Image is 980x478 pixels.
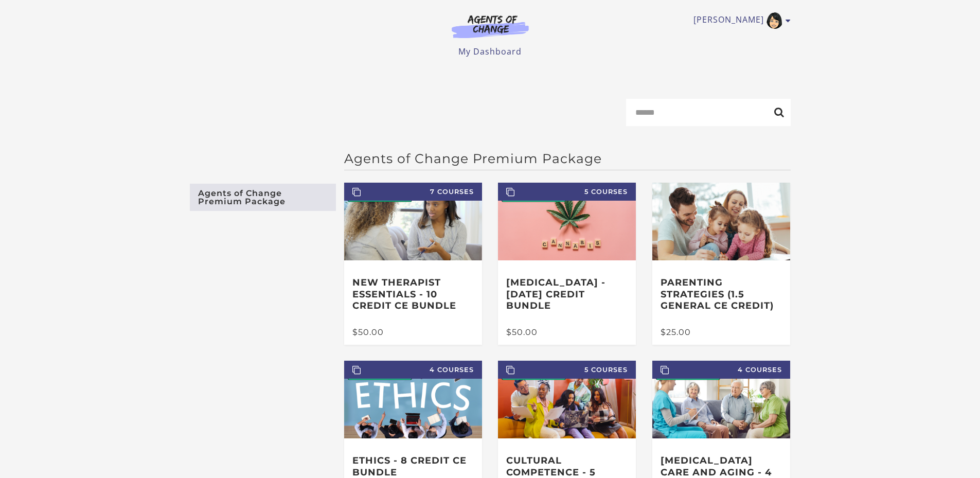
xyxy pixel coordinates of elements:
span: 5 Courses [498,361,636,379]
a: 5 Courses [MEDICAL_DATA] - [DATE] Credit Bundle $50.00 [498,183,636,345]
a: Parenting Strategies (1.5 General CE Credit) $25.00 [652,183,790,345]
span: 7 Courses [344,183,482,201]
div: $25.00 [661,328,782,336]
h3: [MEDICAL_DATA] - [DATE] Credit Bundle [506,277,628,312]
div: $50.00 [352,328,474,336]
span: 5 Courses [498,183,636,201]
h2: Agents of Change Premium Package [344,151,791,166]
h3: Ethics - 8 Credit CE Bundle [352,455,474,478]
img: Agents of Change Logo [441,14,540,38]
h3: Parenting Strategies (1.5 General CE Credit) [661,277,782,312]
div: $50.00 [506,328,628,336]
a: Agents of Change Premium Package [190,184,336,211]
a: Toggle menu [693,12,786,29]
span: 4 Courses [652,361,790,379]
a: My Dashboard [458,46,522,57]
a: 7 Courses New Therapist Essentials - 10 Credit CE Bundle $50.00 [344,183,482,345]
span: 4 Courses [344,361,482,379]
h3: New Therapist Essentials - 10 Credit CE Bundle [352,277,474,312]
